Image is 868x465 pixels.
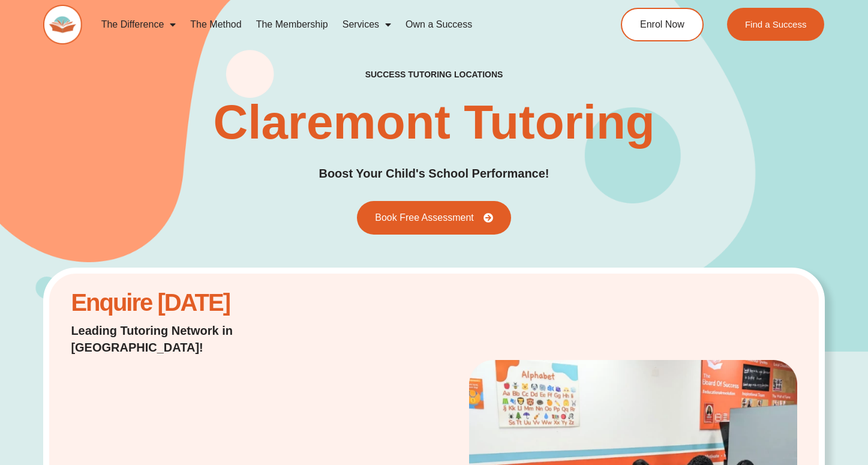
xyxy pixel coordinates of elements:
[213,98,654,146] h1: Claremont Tutoring
[727,8,825,41] a: Find a Success
[71,322,330,356] h2: Leading Tutoring Network in [GEOGRAPHIC_DATA]!
[94,11,184,38] a: The Difference
[357,201,511,235] a: Book Free Assessment
[335,11,398,38] a: Services
[319,164,549,183] h2: Boost Your Child's School Performance!
[365,69,503,80] h2: success tutoring locations
[375,213,474,223] span: Book Free Assessment
[71,295,330,310] h2: Enquire [DATE]
[640,20,684,29] span: Enrol Now
[621,8,704,41] a: Enrol Now
[398,11,479,38] a: Own a Success
[183,11,248,38] a: The Method
[94,11,576,38] nav: Menu
[745,20,807,29] span: Find a Success
[249,11,335,38] a: The Membership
